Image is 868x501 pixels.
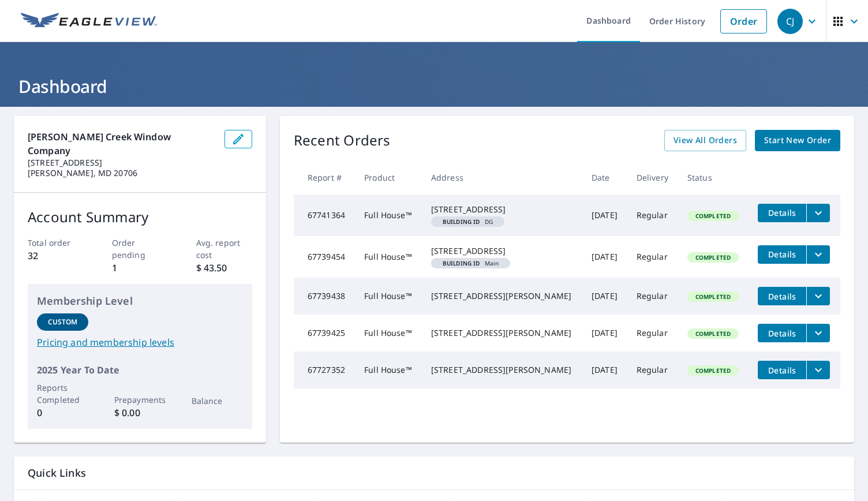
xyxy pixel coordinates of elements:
td: 67739438 [294,278,355,315]
a: Start New Order [755,130,840,151]
p: Avg. report cost [196,237,252,261]
p: 1 [112,261,168,275]
span: Details [765,249,799,260]
p: Recent Orders [294,130,391,151]
td: 67739454 [294,236,355,278]
button: filesDropdownBtn-67741364 [806,204,830,222]
div: [STREET_ADDRESS] [431,245,573,257]
th: Address [422,160,582,195]
em: Building ID [443,260,480,266]
em: Building ID [443,219,480,225]
button: detailsBtn-67739454 [758,245,806,264]
span: Completed [689,253,738,261]
p: Membership Level [37,293,243,309]
div: [STREET_ADDRESS][PERSON_NAME] [431,290,573,302]
td: Full House™ [355,352,422,388]
span: Completed [689,293,738,301]
button: filesDropdownBtn-67739454 [806,245,830,264]
span: Details [765,207,799,218]
span: Completed [689,330,738,338]
td: Regular [627,195,678,236]
div: CJ [777,9,803,34]
p: Custom [48,317,78,327]
th: Date [582,160,627,195]
button: filesDropdownBtn-67739425 [806,324,830,342]
td: 67727352 [294,352,355,388]
p: Prepayments [114,394,166,406]
td: Full House™ [355,315,422,352]
img: EV Logo [21,13,157,30]
p: $ 0.00 [114,406,166,420]
span: Details [765,365,799,376]
span: Main [436,260,506,266]
th: Status [678,160,749,195]
span: Details [765,291,799,302]
td: Regular [627,236,678,278]
p: Balance [192,395,243,407]
td: 67739425 [294,315,355,352]
div: [STREET_ADDRESS] [431,204,573,215]
button: detailsBtn-67727352 [758,361,806,379]
td: [DATE] [582,352,627,388]
td: [DATE] [582,278,627,315]
p: Account Summary [28,207,252,227]
p: 2025 Year To Date [37,363,243,377]
span: Completed [689,367,738,375]
td: Regular [627,352,678,388]
td: Full House™ [355,236,422,278]
span: Completed [689,212,738,220]
div: [STREET_ADDRESS][PERSON_NAME] [431,327,573,339]
a: Pricing and membership levels [37,335,243,349]
p: 0 [37,406,88,420]
button: detailsBtn-67741364 [758,204,806,222]
p: Total order [28,237,84,249]
td: [DATE] [582,315,627,352]
td: [DATE] [582,236,627,278]
p: Reports Completed [37,382,88,406]
div: [STREET_ADDRESS][PERSON_NAME] [431,364,573,376]
th: Delivery [627,160,678,195]
p: [STREET_ADDRESS] [28,158,215,168]
button: filesDropdownBtn-67739438 [806,287,830,305]
td: Regular [627,315,678,352]
p: Order pending [112,237,168,261]
p: Quick Links [28,466,840,480]
p: [PERSON_NAME] Creek Window Company [28,130,215,158]
th: Product [355,160,422,195]
button: filesDropdownBtn-67727352 [806,361,830,379]
td: Regular [627,278,678,315]
span: Details [765,328,799,339]
td: 67741364 [294,195,355,236]
td: Full House™ [355,195,422,236]
td: [DATE] [582,195,627,236]
p: $ 43.50 [196,261,252,275]
button: detailsBtn-67739425 [758,324,806,342]
a: View All Orders [664,130,746,151]
h1: Dashboard [14,74,854,98]
td: Full House™ [355,278,422,315]
p: 32 [28,249,84,263]
span: Start New Order [764,133,831,148]
th: Report # [294,160,355,195]
span: DG [436,219,500,225]
a: Order [720,9,767,33]
button: detailsBtn-67739438 [758,287,806,305]
p: [PERSON_NAME], MD 20706 [28,168,215,178]
span: View All Orders [674,133,737,148]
